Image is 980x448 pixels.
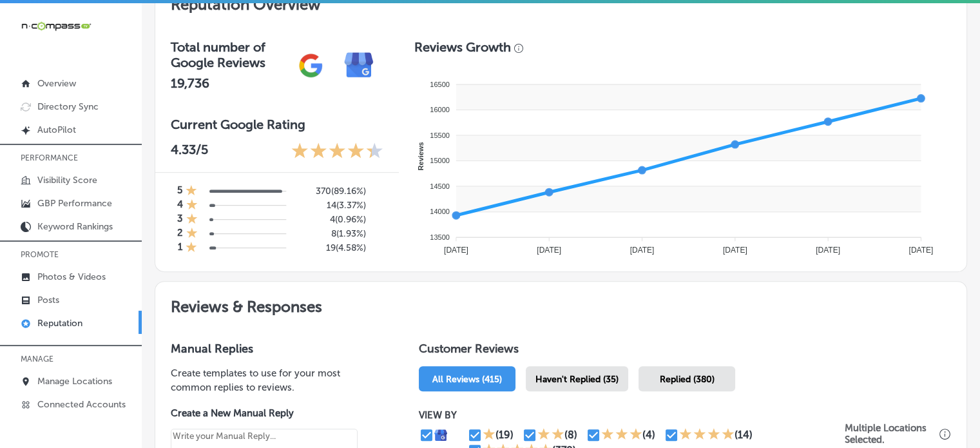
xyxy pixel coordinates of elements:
span: Replied (380) [660,374,715,385]
p: AutoPilot [37,124,76,135]
img: 660ab0bf-5cc7-4cb8-ba1c-48b5ae0f18e60NCTV_CLogo_TV_Black_-500x88.png [21,20,91,32]
h2: Reviews & Responses [155,282,966,326]
p: VIEW BY [419,409,845,421]
tspan: 16500 [430,81,450,88]
div: 4.33 Stars [291,142,383,162]
div: 2 Stars [537,427,564,443]
tspan: 13500 [430,233,450,241]
div: 1 Star [186,184,197,199]
p: Overview [37,78,76,89]
div: (19) [495,429,514,441]
tspan: [DATE] [723,246,747,255]
h4: 5 [177,184,182,199]
div: 1 Star [186,199,198,213]
p: Visibility Score [37,175,97,186]
h3: Reviews Growth [414,39,511,55]
h5: 8 ( 1.93% ) [305,228,366,239]
tspan: [DATE] [444,246,468,255]
h5: 4 ( 0.96% ) [305,214,366,225]
h4: 2 [177,227,183,241]
p: GBP Performance [37,198,112,209]
h3: Manual Replies [171,342,378,356]
p: Connected Accounts [37,399,126,410]
div: 1 Star [186,241,197,255]
text: Reviews [417,142,425,170]
p: Photos & Videos [37,271,106,282]
tspan: [DATE] [629,246,654,255]
p: 4.33 /5 [171,142,208,162]
div: 1 Star [186,213,198,227]
tspan: 15500 [430,131,450,139]
h3: Total number of Google Reviews [171,39,287,70]
p: Posts [37,295,59,306]
tspan: 16000 [430,106,450,113]
div: 1 Star [186,227,198,241]
h5: 14 ( 3.37% ) [305,200,366,211]
h1: Customer Reviews [419,342,951,361]
tspan: [DATE] [908,246,933,255]
p: Multiple Locations Selected. [845,422,936,445]
tspan: 15000 [430,157,450,164]
h4: 4 [177,199,183,213]
h5: 370 ( 89.16% ) [305,186,366,197]
img: gPZS+5FD6qPJAAAAABJRU5ErkJggg== [287,41,335,90]
tspan: [DATE] [537,246,561,255]
p: Create templates to use for your most common replies to reviews. [171,366,378,394]
span: All Reviews (415) [432,374,502,385]
h4: 1 [178,241,182,255]
h4: 3 [177,213,183,227]
div: 1 Star [483,427,495,443]
h5: 19 ( 4.58% ) [305,242,366,253]
div: (4) [642,429,655,441]
img: e7ababfa220611ac49bdb491a11684a6.png [335,41,383,90]
span: Haven't Replied (35) [535,374,619,385]
div: 3 Stars [601,427,642,443]
div: 4 Stars [679,427,735,443]
label: Create a New Manual Reply [171,407,358,419]
p: Keyword Rankings [37,221,113,232]
p: Manage Locations [37,376,112,387]
tspan: 14500 [430,182,450,190]
tspan: 14000 [430,208,450,215]
p: Directory Sync [37,101,99,112]
tspan: [DATE] [816,246,840,255]
div: (14) [735,429,753,441]
div: (8) [564,429,577,441]
p: Reputation [37,318,82,329]
h2: 19,736 [171,75,287,91]
h3: Current Google Rating [171,117,383,132]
